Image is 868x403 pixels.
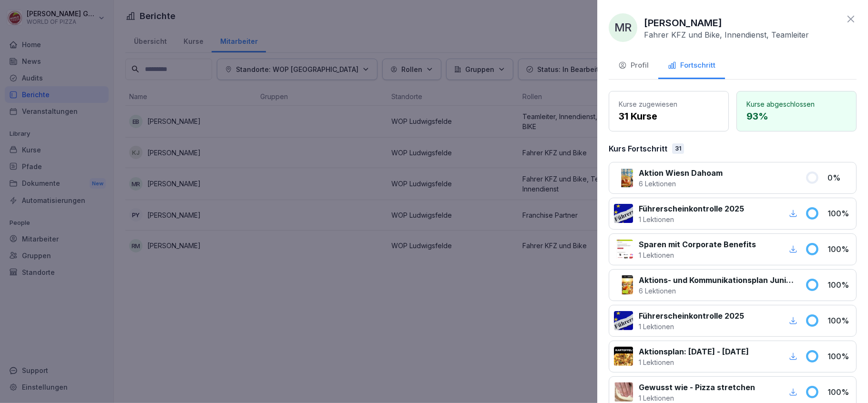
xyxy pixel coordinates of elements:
[639,310,744,322] p: Führerscheinkontrolle 2025
[658,53,725,79] button: Fortschritt
[619,99,719,109] p: Kurse zugewiesen
[827,351,851,362] p: 100 %
[827,243,851,255] p: 100 %
[827,208,851,219] p: 100 %
[609,13,637,42] div: MR
[618,60,649,71] div: Profil
[746,109,847,123] p: 93 %
[609,53,658,79] button: Profil
[639,179,723,189] p: 6 Lektionen
[639,322,744,332] p: 1 Lektionen
[827,315,851,326] p: 100 %
[639,250,756,260] p: 1 Lektionen
[639,239,756,250] p: Sparen mit Corporate Benefits
[639,214,744,224] p: 1 Lektionen
[644,30,809,40] p: Fahrer KFZ und Bike, Innendienst, Teamleiter
[639,393,755,403] p: 1 Lektionen
[639,203,744,214] p: Führerscheinkontrolle 2025
[672,143,684,154] div: 31
[639,357,749,367] p: 1 Lektionen
[827,386,851,398] p: 100 %
[746,99,847,109] p: Kurse abgeschlossen
[619,109,719,123] p: 31 Kurse
[639,286,794,296] p: 6 Lektionen
[639,167,723,179] p: Aktion Wiesn Dahoam
[668,60,715,71] div: Fortschritt
[639,382,755,393] p: Gewusst wie - Pizza stretchen
[639,346,749,357] p: Aktionsplan: [DATE] - [DATE]
[827,279,851,291] p: 100 %
[639,274,794,286] p: Aktions- und Kommunikationsplan Juni bis August
[644,16,722,30] p: [PERSON_NAME]
[827,172,851,183] p: 0 %
[609,143,667,154] p: Kurs Fortschritt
